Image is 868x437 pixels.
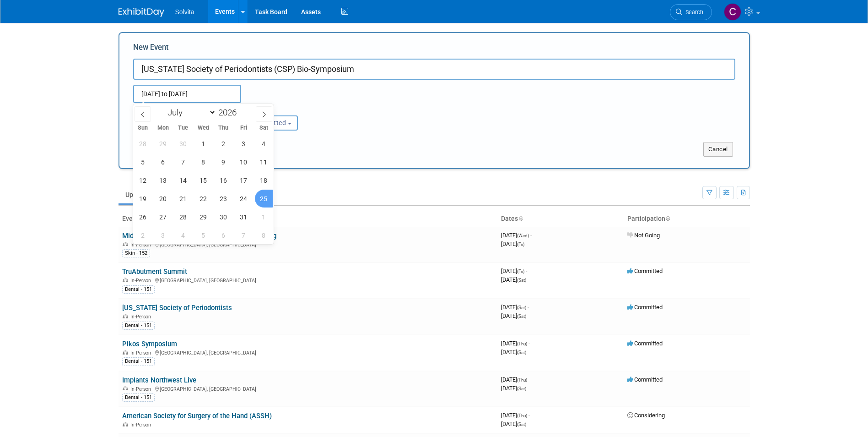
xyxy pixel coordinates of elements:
div: Dental - 151 [122,322,155,330]
span: Fri [233,125,253,131]
span: June 29, 2026 [154,135,172,153]
span: (Sat) [517,278,526,283]
span: June 30, 2026 [174,135,192,153]
span: July 27, 2026 [154,208,172,226]
span: [DATE] [501,240,524,247]
th: Participation [624,211,750,227]
span: (Thu) [517,413,527,418]
span: June 28, 2026 [134,135,152,153]
div: [GEOGRAPHIC_DATA], [GEOGRAPHIC_DATA] [122,276,494,284]
span: [DATE] [501,412,530,419]
input: Name of Trade Show / Conference [133,59,735,80]
span: July 30, 2026 [215,208,232,226]
a: [US_STATE] Society of Periodontists [122,304,232,312]
span: - [528,376,530,383]
span: Search [682,9,703,16]
img: Cindy Miller [724,3,741,21]
span: Sun [133,125,153,131]
img: In-Person Event [123,314,128,318]
span: (Thu) [517,341,527,346]
span: July 26, 2026 [134,208,152,226]
span: July 21, 2026 [174,190,192,208]
span: July 23, 2026 [215,190,232,208]
div: Dental - 151 [122,357,155,366]
a: Midwest Region Burn Conference - Annual Meeting [122,232,276,240]
span: July 20, 2026 [154,190,172,208]
button: Cancel [703,142,733,157]
span: July 14, 2026 [174,171,192,189]
span: In-Person [130,278,154,284]
span: Solvita [175,8,194,16]
span: July 22, 2026 [194,190,212,208]
span: July 9, 2026 [215,153,232,171]
span: July 3, 2026 [235,135,253,153]
span: Committed [627,376,663,383]
span: [DATE] [501,349,526,355]
span: July 19, 2026 [134,190,152,208]
span: In-Person [130,422,154,428]
span: July 13, 2026 [154,171,172,189]
img: In-Person Event [123,350,128,355]
div: Participation: [236,103,324,115]
span: - [528,304,529,311]
span: (Sat) [517,314,526,319]
th: Event [119,211,497,227]
span: - [526,268,527,274]
span: [DATE] [501,268,527,274]
a: Search [670,4,712,20]
a: Sort by Participation Type [665,215,670,222]
select: Month [163,107,216,118]
div: [GEOGRAPHIC_DATA], [GEOGRAPHIC_DATA] [122,240,494,248]
label: New Event [133,42,169,56]
th: Dates [497,211,624,227]
a: American Society for Surgery of the Hand (ASSH) [122,412,272,420]
a: Sort by Start Date [518,215,523,222]
img: ExhibitDay [119,8,164,17]
span: [DATE] [501,312,526,319]
span: (Sat) [517,305,526,310]
img: In-Person Event [123,242,128,246]
span: [DATE] [501,421,526,427]
span: July 24, 2026 [235,190,253,208]
span: Not Going [627,232,660,239]
span: (Sat) [517,422,526,427]
span: August 8, 2026 [255,226,273,244]
span: July 18, 2026 [255,171,273,189]
span: August 6, 2026 [215,226,232,244]
a: Implants Northwest Live [122,376,196,384]
div: Dental - 151 [122,285,155,294]
input: Year [216,107,243,118]
span: Committed [627,304,663,311]
span: - [528,412,530,419]
div: Dental - 151 [122,393,155,402]
span: [DATE] [501,304,529,311]
span: July 2, 2026 [215,135,232,153]
a: Pikos Symposium [122,340,177,348]
span: (Sat) [517,350,526,355]
span: July 25, 2026 [255,190,273,208]
span: July 5, 2026 [134,153,152,171]
img: In-Person Event [123,278,128,282]
span: July 1, 2026 [194,135,212,153]
span: July 28, 2026 [174,208,192,226]
span: Thu [213,125,233,131]
span: August 5, 2026 [194,226,212,244]
span: [DATE] [501,276,526,283]
div: Attendance / Format: [133,103,222,115]
span: July 17, 2026 [235,171,253,189]
span: August 2, 2026 [134,226,152,244]
a: Upcoming52 [119,186,172,203]
span: July 16, 2026 [215,171,232,189]
span: July 6, 2026 [154,153,172,171]
span: August 7, 2026 [235,226,253,244]
span: July 15, 2026 [194,171,212,189]
span: - [528,340,530,347]
span: July 11, 2026 [255,153,273,171]
span: July 29, 2026 [194,208,212,226]
span: July 12, 2026 [134,171,152,189]
span: August 3, 2026 [154,226,172,244]
div: Skin - 152 [122,249,150,257]
span: August 1, 2026 [255,208,273,226]
span: Wed [193,125,213,131]
span: Mon [153,125,173,131]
